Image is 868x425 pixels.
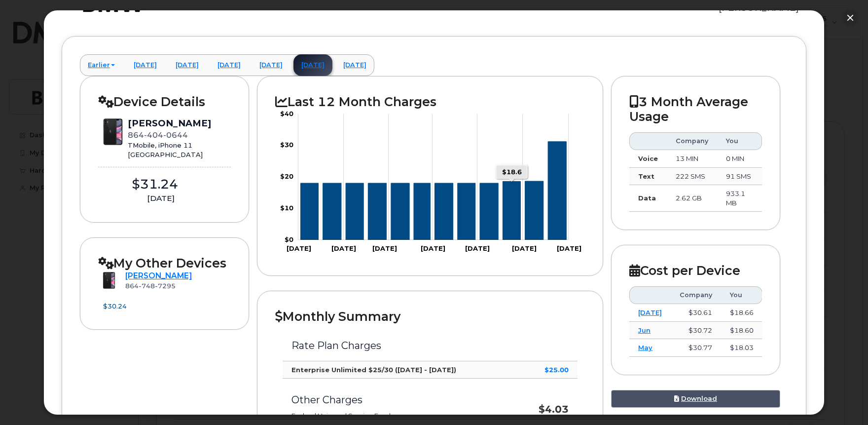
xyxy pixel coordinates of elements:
tspan: [DATE] [465,244,490,252]
td: 222 SMS [667,168,717,186]
tspan: $10 [280,204,293,212]
td: $30.61 [671,304,721,322]
h2: My Other Devices [98,256,231,270]
li: Federal Universal Service Fund [291,411,507,421]
span: 7295 [155,282,176,290]
strong: $25.00 [544,366,569,374]
h3: Other Charges [291,394,507,405]
a: Download [611,390,780,408]
td: 2.62 GB [667,185,717,212]
iframe: Messenger Launcher [825,382,861,418]
strong: $4.03 [539,403,569,415]
div: $31.24 [98,175,211,193]
a: May [638,344,652,351]
tspan: [DATE] [331,244,356,252]
a: [PERSON_NAME] [125,271,192,280]
td: 933.1 MB [717,185,762,212]
th: You [721,286,762,304]
td: $18.60 [721,322,762,340]
td: $30.77 [671,339,721,357]
a: Jun [638,326,651,334]
tspan: [DATE] [512,244,537,252]
tspan: $20 [280,173,293,181]
h3: Rate Plan Charges [291,340,569,351]
td: 91 SMS [717,168,762,186]
h2: Monthly Summary [275,309,585,324]
strong: Enterprise Unlimited $25/30 ([DATE] - [DATE]) [291,366,456,374]
tspan: [DATE] [372,244,397,252]
tspan: $0 [285,235,293,243]
td: $18.03 [721,339,762,357]
td: $30.72 [671,322,721,340]
a: [DATE] [638,309,662,316]
td: $18.66 [721,304,762,322]
tspan: [DATE] [287,244,311,252]
span: 864 [125,282,176,290]
h2: Cost per Device [629,263,762,278]
tspan: [DATE] [420,244,445,252]
strong: Text [638,172,654,180]
div: [DATE] [98,193,223,204]
th: Company [671,286,721,304]
g: Chart [280,110,581,252]
tspan: [DATE] [557,244,581,252]
strong: Data [638,194,656,202]
g: Series [300,142,566,240]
